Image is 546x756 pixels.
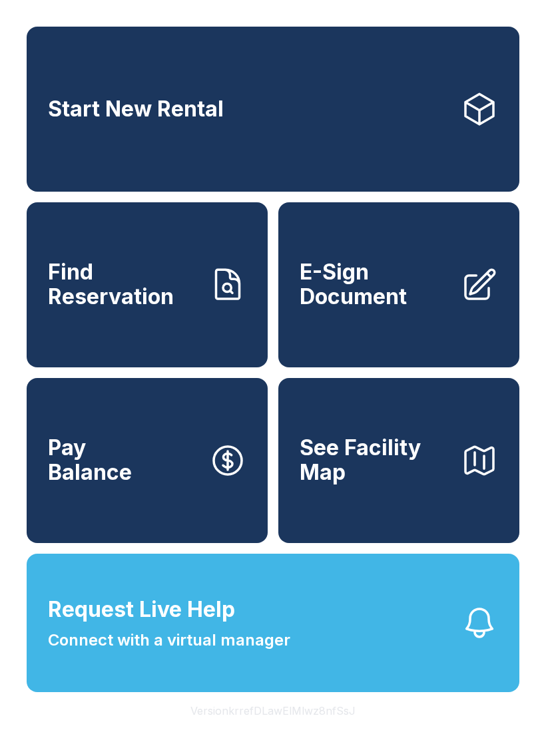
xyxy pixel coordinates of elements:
span: E-Sign Document [300,260,450,309]
a: Find Reservation [27,202,268,367]
button: VersionkrrefDLawElMlwz8nfSsJ [180,692,366,729]
span: Find Reservation [48,260,198,309]
a: E-Sign Document [278,202,519,367]
span: See Facility Map [300,436,450,484]
span: Connect with a virtual manager [48,628,290,652]
span: Pay Balance [48,436,132,484]
a: Start New Rental [27,27,519,192]
button: PayBalance [27,378,268,543]
button: See Facility Map [278,378,519,543]
button: Request Live HelpConnect with a virtual manager [27,554,519,692]
span: Start New Rental [48,97,224,122]
span: Request Live Help [48,594,235,626]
